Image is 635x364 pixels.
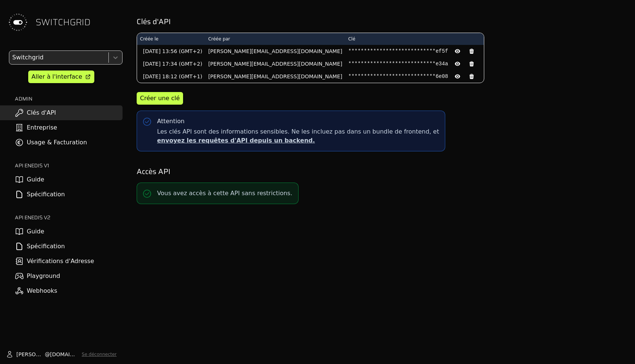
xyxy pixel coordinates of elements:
span: @ [45,351,50,358]
p: envoyez les requêtes d'API depuis un backend. [157,136,439,145]
span: [DOMAIN_NAME] [50,351,79,358]
h2: Accès API [137,166,625,177]
div: Créer une clé [140,94,180,103]
h2: ADMIN [15,95,123,102]
th: Clé [345,33,484,45]
h2: API ENEDIS v1 [15,162,123,169]
h2: Clés d'API [137,16,625,27]
div: Attention [157,117,185,126]
span: Les clés API sont des informations sensibles. Ne les incluez pas dans un bundle de frontend, et [157,127,439,145]
a: Aller à l'interface [28,70,94,83]
div: Aller à l'interface [32,72,82,81]
td: [DATE] 17:34 (GMT+2) [137,58,205,70]
td: [PERSON_NAME][EMAIL_ADDRESS][DOMAIN_NAME] [205,58,345,70]
td: [DATE] 13:56 (GMT+2) [137,45,205,58]
h2: API ENEDIS v2 [15,214,123,221]
td: [PERSON_NAME][EMAIL_ADDRESS][DOMAIN_NAME] [205,45,345,58]
span: [PERSON_NAME] [16,351,45,358]
p: Vous avez accès à cette API sans restrictions. [157,189,292,198]
button: Se déconnecter [82,351,117,357]
span: SWITCHGRID [36,16,91,28]
th: Créée par [205,33,345,45]
td: [PERSON_NAME][EMAIL_ADDRESS][DOMAIN_NAME] [205,70,345,83]
td: [DATE] 18:12 (GMT+1) [137,70,205,83]
th: Créée le [137,33,205,45]
img: Switchgrid Logo [6,10,30,34]
button: Créer une clé [137,92,183,105]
